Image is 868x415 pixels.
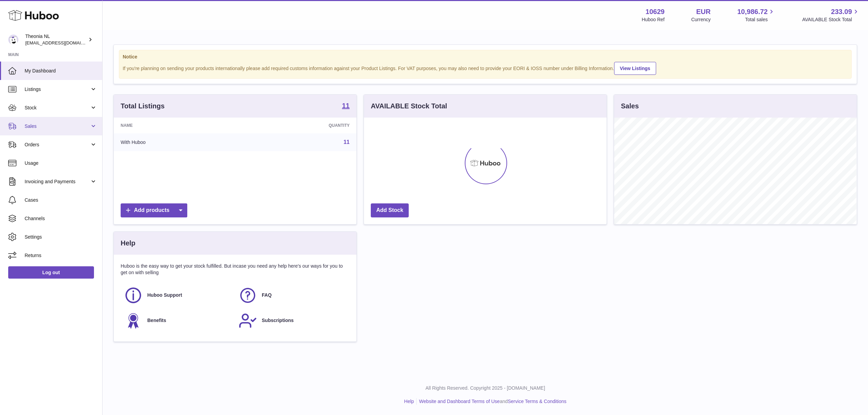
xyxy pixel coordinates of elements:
a: Service Terms & Conditions [508,399,567,404]
a: FAQ [239,286,346,305]
h3: Total Listings [121,102,165,111]
a: 11 [343,139,350,145]
th: Quantity [242,118,356,133]
span: Stock [25,105,90,111]
span: Benefits [147,317,166,324]
a: 11 [342,102,350,110]
span: Cases [25,197,97,203]
span: Listings [25,86,90,93]
div: Currency [691,16,711,23]
h3: AVAILABLE Stock Total [371,102,447,111]
td: With Huboo [114,133,242,151]
li: and [417,398,566,405]
span: Settings [25,234,97,240]
span: Usage [25,160,97,166]
span: Invoicing and Payments [25,178,90,185]
span: Total sales [745,16,775,23]
a: Subscriptions [239,311,346,330]
p: Huboo is the easy way to get your stock fulfilled. But incase you need any help here's our ways f... [121,263,350,276]
div: If you're planning on sending your products internationally please add required customs informati... [123,61,848,75]
a: 10,986.72 Total sales [737,7,775,23]
div: Huboo Ref [642,16,665,23]
span: Orders [25,142,90,148]
th: Name [114,118,242,133]
a: View Listings [614,62,656,75]
span: AVAILABLE Stock Total [802,16,860,23]
span: Subscriptions [262,317,294,324]
a: Website and Dashboard Terms of Use [419,399,500,404]
span: Returns [25,252,97,259]
div: Theonia NL [25,33,87,46]
a: Add products [121,203,187,217]
a: Log out [8,266,94,279]
p: All Rights Reserved. Copyright 2025 - [DOMAIN_NAME] [108,385,863,391]
strong: 11 [342,102,350,109]
a: Add Stock [371,203,409,217]
a: Benefits [124,311,232,330]
span: FAQ [262,292,272,298]
strong: EUR [696,7,710,16]
h3: Help [121,239,135,248]
a: 233.09 AVAILABLE Stock Total [802,7,860,23]
h3: Sales [621,102,639,111]
span: 10,986.72 [737,7,768,16]
span: My Dashboard [25,68,97,74]
strong: 10629 [646,7,665,16]
span: Channels [25,215,97,222]
img: info@wholesomegoods.eu [8,35,18,45]
span: [EMAIL_ADDRESS][DOMAIN_NAME] [25,40,100,45]
span: Huboo Support [147,292,182,298]
span: 233.09 [831,7,852,16]
a: Help [404,399,414,404]
strong: Notice [123,54,848,60]
span: Sales [25,123,90,130]
a: Huboo Support [124,286,232,305]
